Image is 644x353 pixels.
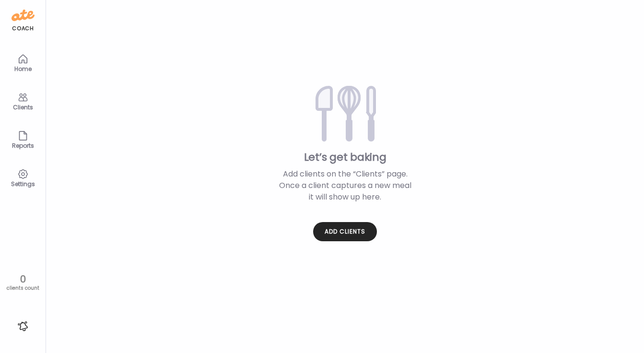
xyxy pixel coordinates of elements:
[6,142,40,149] div: Reports
[3,285,42,292] div: clients count
[313,222,377,241] div: Add clients
[3,273,42,285] div: 0
[278,168,412,203] div: Add clients on the “Clients” page. Once a client captures a new meal it will show up here.
[61,150,629,165] div: Let’s get baking
[6,104,40,110] div: Clients
[12,24,34,33] div: coach
[6,181,40,187] div: Settings
[6,66,40,72] div: Home
[12,8,35,23] img: ate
